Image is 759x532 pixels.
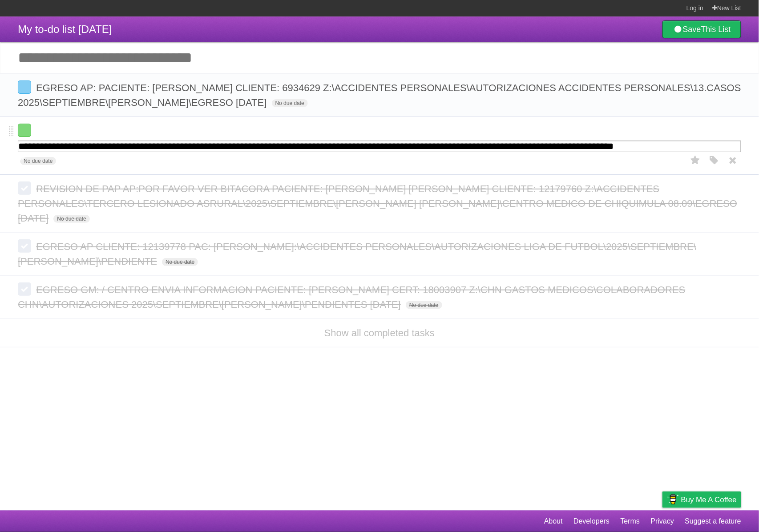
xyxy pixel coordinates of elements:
[573,513,610,530] a: Developers
[18,183,737,224] span: REVISION DE PAP AP:POR FAVOR VER BITACORA PACIENTE: [PERSON_NAME] [PERSON_NAME] CLIENTE: 12179760...
[162,258,198,266] span: No due date
[667,492,679,507] img: Buy me a coffee
[651,513,674,530] a: Privacy
[18,181,31,195] label: Done
[701,25,731,34] b: This List
[20,157,56,165] span: No due date
[324,327,435,339] a: Show all completed tasks
[621,513,640,530] a: Terms
[18,81,31,94] label: Done
[18,239,31,253] label: Done
[53,215,89,223] span: No due date
[544,513,563,530] a: About
[681,492,737,508] span: Buy me a coffee
[18,23,112,35] span: My to-do list [DATE]
[18,241,696,267] span: EGRESO AP CLIENTE: 12139778 PAC: [PERSON_NAME]:\ACCIDENTES PERSONALES\AUTORIZACIONES LIGA DE FUTB...
[687,153,704,168] label: Star task
[662,20,741,38] a: SaveThis List
[685,513,741,530] a: Suggest a feature
[406,301,442,309] span: No due date
[272,99,308,107] span: No due date
[18,284,686,310] span: EGRESO GM: / CENTRO ENVIA INFORMACION PACIENTE: [PERSON_NAME] CERT: 18003907 Z:\CHN GASTOS MEDICO...
[18,82,741,108] span: EGRESO AP: PACIENTE: [PERSON_NAME] CLIENTE: 6934629 Z:\ACCIDENTES PERSONALES\AUTORIZACIONES ACCID...
[662,492,741,508] a: Buy me a coffee
[18,124,31,137] label: Done
[18,282,31,296] label: Done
